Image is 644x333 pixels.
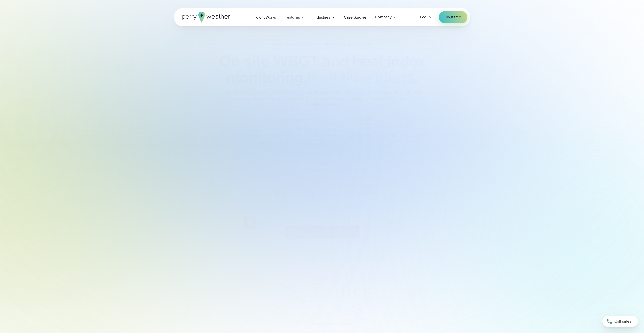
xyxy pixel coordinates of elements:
[439,11,467,23] a: Try it free
[285,14,300,21] span: Features
[602,316,638,327] a: Call sales
[614,318,631,324] span: Call sales
[420,14,431,20] span: Log in
[344,14,367,21] span: Case Studies
[340,12,371,23] a: Case Studies
[420,14,431,20] a: Log in
[445,14,461,20] span: Try it free
[254,14,276,21] span: How it Works
[313,14,330,21] span: Industries
[249,12,280,23] a: How it Works
[375,14,392,20] span: Company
